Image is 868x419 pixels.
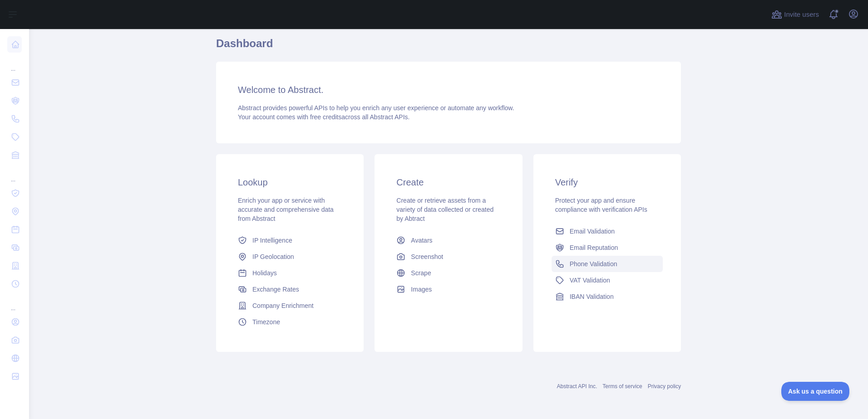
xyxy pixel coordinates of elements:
h3: Welcome to Abstract. [238,83,659,96]
div: ... [7,54,22,73]
span: Scrape [411,268,431,278]
a: Terms of service [602,383,642,390]
a: Scrape [393,265,504,281]
a: Email Reputation [552,239,663,256]
h3: Lookup [238,176,342,189]
a: IP Geolocation [234,248,345,265]
a: VAT Validation [552,272,663,288]
span: Invite users [784,10,819,20]
iframe: Toggle Customer Support [781,382,850,401]
span: Images [411,285,432,294]
span: IP Geolocation [252,252,294,261]
span: Email Validation [570,227,615,236]
a: Holidays [234,265,345,281]
span: Avatars [411,236,432,245]
a: Phone Validation [552,256,663,272]
span: Holidays [252,268,277,278]
button: Invite users [769,7,821,22]
span: Phone Validation [570,259,617,268]
span: free credits [310,113,341,121]
a: IBAN Validation [552,288,663,305]
a: IP Intelligence [234,232,345,248]
a: Avatars [393,232,504,248]
span: Protect your app and ensure compliance with verification APIs [555,197,647,213]
span: Create or retrieve assets from a variety of data collected or created by Abtract [396,197,493,222]
a: Company Enrichment [234,297,345,314]
h3: Create [396,176,500,189]
span: Company Enrichment [252,301,314,310]
a: Screenshot [393,248,504,265]
div: ... [7,294,22,312]
div: ... [7,165,22,183]
span: Enrich your app or service with accurate and comprehensive data from Abstract [238,197,334,222]
span: Timezone [252,317,280,326]
a: Abstract API Inc. [557,383,597,390]
span: Screenshot [411,252,443,261]
span: IBAN Validation [570,292,614,301]
span: IP Intelligence [252,236,292,245]
a: Images [393,281,504,297]
span: VAT Validation [570,276,610,285]
span: Abstract provides powerful APIs to help you enrich any user experience or automate any workflow. [238,104,514,112]
h1: Dashboard [216,36,681,58]
span: Exchange Rates [252,285,299,294]
a: Exchange Rates [234,281,345,297]
h3: Verify [555,176,659,189]
span: Email Reputation [570,243,618,252]
span: Your account comes with across all Abstract APIs. [238,113,409,121]
a: Email Validation [552,223,663,239]
a: Timezone [234,314,345,330]
a: Privacy policy [648,383,681,390]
